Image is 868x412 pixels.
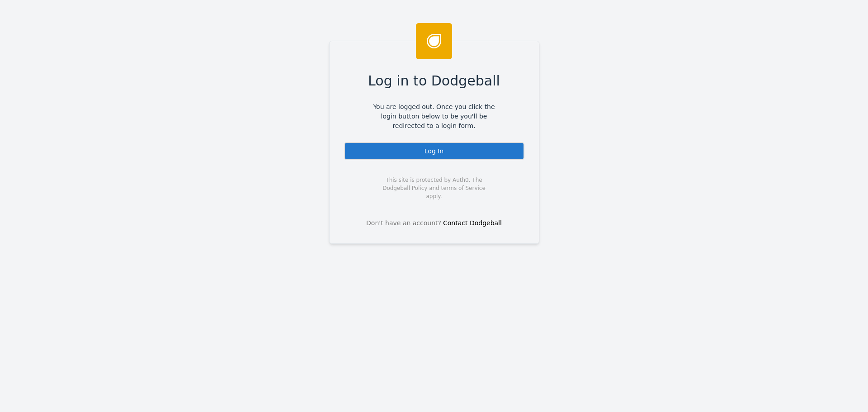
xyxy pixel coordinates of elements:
span: You are logged out. Once you click the login button below to be you'll be redirected to a login f... [367,102,502,131]
span: Log in to Dodgeball [368,71,500,91]
span: This site is protected by Auth0. The Dodgeball Policy and terms of Service apply. [375,176,494,200]
a: Contact Dodgeball [443,219,502,227]
div: Log In [344,142,524,160]
span: Don't have an account? [366,218,441,228]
